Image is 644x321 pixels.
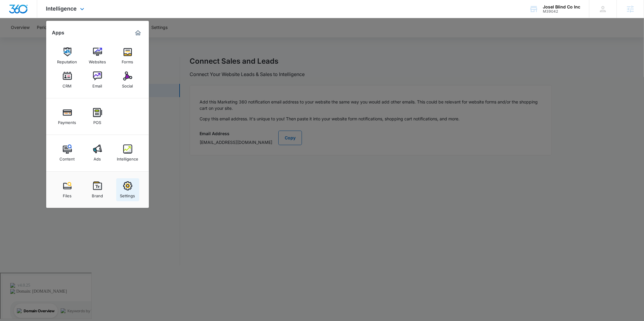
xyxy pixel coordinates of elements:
[86,141,109,164] a: Ads
[122,56,133,64] div: Forms
[116,44,139,67] a: Forms
[63,190,72,198] div: Files
[56,141,79,164] a: Content
[56,68,79,91] a: CRM
[86,68,109,91] a: Email
[63,81,72,88] div: CRM
[16,16,66,21] div: Domain: [DOMAIN_NAME]
[89,56,106,64] div: Websites
[93,81,102,88] div: Email
[57,56,77,64] div: Reputation
[52,30,65,36] h2: Apps
[60,35,65,40] img: tab_keywords_by_traffic_grey.svg
[86,178,109,201] a: Brand
[10,10,14,14] img: logo_orange.svg
[23,36,54,40] div: Domain Overview
[86,44,109,67] a: Websites
[56,178,79,201] a: Files
[46,5,77,12] span: Intelligence
[56,44,79,67] a: Reputation
[67,36,102,40] div: Keywords by Traffic
[122,81,133,88] div: Social
[120,190,135,198] div: Settings
[60,154,75,161] div: Content
[543,5,580,9] div: account name
[116,141,139,164] a: Intelligence
[58,117,76,125] div: Payments
[56,105,79,128] a: Payments
[117,154,138,161] div: Intelligence
[94,154,101,161] div: Ads
[92,190,103,198] div: Brand
[10,16,14,21] img: website_grey.svg
[543,9,580,14] div: account id
[116,178,139,201] a: Settings
[86,105,109,128] a: POS
[94,117,101,125] div: POS
[16,35,21,40] img: tab_domain_overview_orange.svg
[133,28,143,38] a: Marketing 360® Dashboard
[116,68,139,91] a: Social
[17,10,30,14] div: v 4.0.25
